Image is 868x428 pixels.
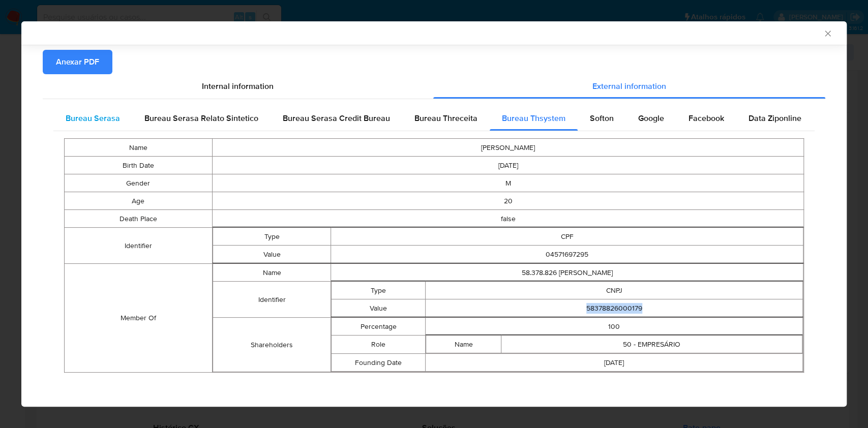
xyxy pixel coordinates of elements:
td: 20 [212,192,803,210]
td: Value [332,299,426,317]
span: Internal information [202,80,274,92]
div: closure-recommendation-modal [21,21,847,407]
td: Shareholders [213,318,331,372]
span: Google [638,112,664,124]
td: Member Of [65,264,213,373]
td: Identifier [65,228,213,264]
span: Facebook [689,112,724,124]
td: Percentage [332,318,426,335]
span: Bureau Threceita [414,112,477,124]
td: 04571697295 [331,246,803,263]
td: M [212,174,803,192]
button: Fechar a janela [823,28,832,38]
span: Bureau Serasa [66,112,120,124]
td: 58378826000179 [426,299,803,317]
td: 100 [426,318,803,335]
td: [DATE] [426,354,803,372]
td: Type [213,228,331,246]
td: Founding Date [332,354,426,372]
td: CNPJ [426,282,803,299]
span: Bureau Serasa Relato Sintetico [144,112,258,124]
td: [DATE] [212,157,803,174]
div: Detailed info [43,74,825,99]
td: false [212,210,803,228]
span: External information [592,80,666,92]
td: Death Place [65,210,213,228]
div: Detailed external info [53,106,815,131]
td: Name [213,264,331,282]
td: Value [213,246,331,263]
td: Gender [65,174,213,192]
td: Birth Date [65,157,213,174]
td: Identifier [213,282,331,318]
span: Softon [590,112,614,124]
span: Bureau Serasa Credit Bureau [283,112,390,124]
td: 50 - EMPRESÁRIO [501,335,802,353]
td: Name [65,139,213,157]
td: Name [426,335,501,353]
td: Role [332,335,426,354]
td: Age [65,192,213,210]
td: [PERSON_NAME] [212,139,803,157]
td: 58.378.826 [PERSON_NAME] [331,264,803,282]
button: Anexar PDF [43,50,112,74]
td: CPF [331,228,803,246]
td: Type [332,282,426,299]
span: Data Ziponline [749,112,801,124]
span: Anexar PDF [56,51,99,73]
span: Bureau Thsystem [502,112,565,124]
